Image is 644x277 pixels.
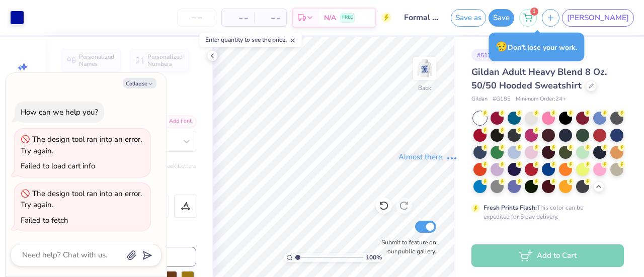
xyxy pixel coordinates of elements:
div: Add Font [156,116,196,127]
div: Failed to load cart info [21,161,95,171]
div: The design tool ran into an error. Try again. [21,134,142,156]
span: – – [228,13,248,23]
span: N/A [324,13,336,23]
button: Save as [451,9,486,27]
div: How can we help you? [21,107,98,117]
input: Untitled Design [396,8,446,28]
div: The design tool ran into an error. Try again. [21,189,142,210]
span: Personalized Names [79,53,115,67]
span: 1 [530,8,538,16]
a: [PERSON_NAME] [562,9,634,27]
button: Collapse [123,78,156,88]
div: Enter quantity to see the price. [200,33,302,47]
div: Failed to fetch [21,215,68,225]
button: Save [489,9,514,27]
div: Almost there [398,151,458,163]
span: [PERSON_NAME] [567,12,629,24]
span: Personalized Numbers [147,53,183,67]
span: FREE [342,14,353,21]
span: – – [260,13,280,23]
input: – – [177,9,216,27]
